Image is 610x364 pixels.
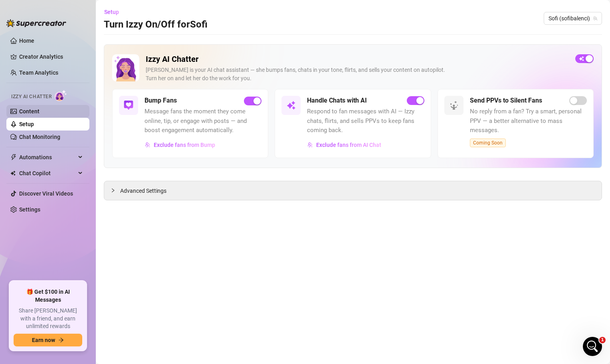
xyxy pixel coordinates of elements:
span: Message fans the moment they come online, tip, or engage with posts — and boost engagement automa... [145,107,261,135]
div: [PERSON_NAME] [36,121,82,129]
h5: Send PPVs to Silent Fans [470,96,542,105]
button: News [120,249,160,281]
button: Messages [40,249,80,281]
div: • 22h ago [83,121,109,129]
a: Content [19,108,40,115]
img: Izzy AI Chatter [112,54,139,81]
span: thunderbolt [10,154,17,160]
iframe: Intercom live chat [583,337,602,356]
span: Help [93,269,106,275]
img: Izzy just got smarter and safer ✨ [8,184,151,240]
div: Recent messageProfile image for EllaHi sofi, how can I help you?[PERSON_NAME]•22h ago [8,94,152,136]
img: svg%3e [307,142,313,148]
img: logo [16,16,69,27]
div: collapsed [111,186,120,195]
span: Chat Copilot [19,167,76,180]
a: Settings [19,206,40,213]
img: Chat Copilot [10,170,16,176]
button: Find a time [16,158,143,174]
button: Setup [104,6,125,18]
span: Advanced Settings [120,186,166,195]
img: Profile image for Ella [116,13,132,29]
span: Izzy AI Chatter [11,93,51,101]
span: Share [PERSON_NAME] with a friend, and earn unlimited rewards [14,307,82,330]
span: Coming Soon [470,138,506,147]
button: Exclude fans from AI Chat [307,138,382,151]
div: Profile image for EllaHi sofi, how can I help you?[PERSON_NAME]•22h ago [8,106,151,135]
span: News [132,269,147,275]
div: Improvement [45,247,87,255]
a: Team Analytics [19,69,58,76]
span: 🎁 Get $100 in AI Messages [14,288,82,304]
button: Earn nowarrow-right [14,334,82,346]
a: Creator Analytics [19,50,83,63]
span: Earn now [32,337,55,343]
span: Messages [46,269,74,275]
span: Sofi (sofibalenci) [549,12,597,24]
span: Exclude fans from Bump [154,142,215,148]
img: logo-BBDzfeDw.svg [6,19,66,27]
span: Setup [104,9,119,15]
h5: Handle Chats with AI [307,96,367,105]
img: svg%3e [449,101,459,110]
h2: Izzy AI Chatter [146,54,569,64]
h5: Bump Fans [145,96,177,105]
span: collapsed [111,188,115,193]
img: Profile image for Yoni [85,13,101,29]
img: Profile image for Giselle [101,13,117,29]
div: Update [16,247,42,255]
div: Recent message [16,101,143,109]
img: AI Chatter [55,90,67,101]
div: Izzy just got smarter and safer ✨UpdateImprovement [8,184,152,285]
span: Home [11,269,29,275]
span: Hi sofi, how can I help you? [36,113,122,119]
img: Profile image for Ella [16,113,32,129]
a: Discover Viral Videos [19,190,73,197]
a: Home [19,38,34,44]
span: 1 [599,337,606,343]
div: [PERSON_NAME] is your AI chat assistant — she bumps fans, chats in your tone, flirts, and sells y... [146,66,569,83]
p: How can we help? [16,70,144,84]
p: Hi sofi 👋 [16,57,144,70]
span: arrow-right [58,337,64,343]
div: Schedule a FREE consulting call: [16,146,143,155]
a: Chat Monitoring [19,134,60,140]
span: Exclude fans from AI Chat [316,142,381,148]
img: svg%3e [286,101,296,110]
a: Setup [19,121,34,127]
img: svg%3e [145,142,151,148]
div: Close [137,13,152,27]
span: team [593,16,598,21]
span: No reply from a fan? Try a smart, personal PPV — a better alternative to mass messages. [470,107,587,135]
button: Help [80,249,120,281]
span: Respond to fan messages with AI — Izzy chats, flirts, and sells PPVs to keep fans coming back. [307,107,424,135]
img: svg%3e [124,101,133,110]
h3: Turn Izzy On/Off for Sofi [104,18,208,31]
button: Exclude fans from Bump [145,138,216,151]
span: Automations [19,151,76,164]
